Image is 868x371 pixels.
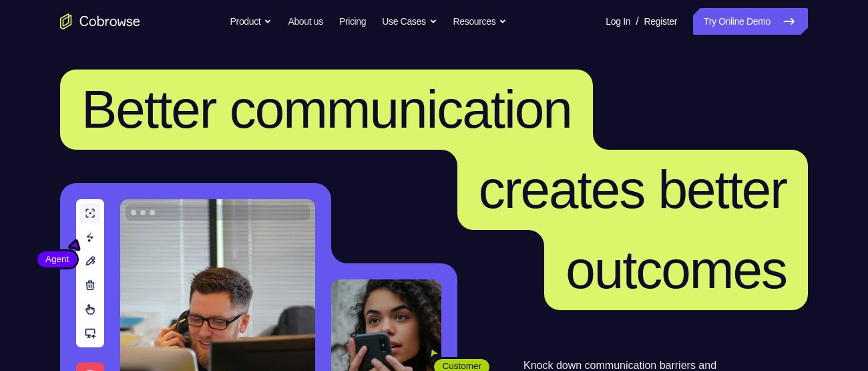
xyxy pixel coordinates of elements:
[230,8,272,35] button: Product
[693,8,808,35] a: Try Online Demo
[288,8,322,35] a: About us
[453,8,507,35] button: Resources
[479,160,787,219] span: creates better
[644,8,677,35] a: Register
[636,13,638,29] span: /
[382,8,437,35] button: Use Cases
[60,13,140,29] a: Go to the home page
[606,8,630,35] a: Log In
[81,80,572,139] span: Better communication
[339,8,366,35] a: Pricing
[566,240,787,299] span: outcomes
